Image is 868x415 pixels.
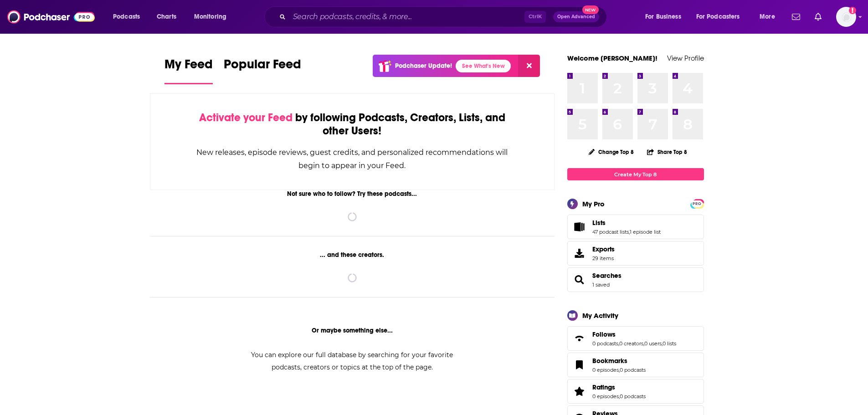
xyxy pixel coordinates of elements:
a: Bookmarks [592,357,646,365]
span: Podcasts [113,10,140,23]
button: Show profile menu [836,7,856,27]
span: For Business [645,10,681,23]
span: My Feed [164,56,213,77]
span: Searches [567,267,704,292]
span: Logged in as ereardon [836,7,856,27]
div: Not sure who to follow? Try these podcasts... [150,190,555,198]
button: open menu [753,10,786,24]
a: Bookmarks [570,359,589,371]
div: New releases, episode reviews, guest credits, and personalized recommendations will begin to appe... [196,146,509,172]
button: open menu [639,10,693,24]
span: Activate your Feed [199,111,293,124]
div: You can explore our full database by searching for your favorite podcasts, creators or topics at ... [240,349,464,374]
a: Show notifications dropdown [788,9,804,25]
a: 0 podcasts [620,367,646,373]
a: View Profile [667,54,704,62]
span: More [760,10,775,23]
span: Monitoring [194,10,226,23]
button: open menu [188,10,238,24]
span: Ratings [592,383,615,391]
span: Popular Feed [224,56,301,77]
span: , [619,393,620,400]
a: 0 episodes [592,367,619,373]
a: Follows [592,330,676,338]
a: Lists [592,219,661,227]
span: Charts [157,10,176,23]
span: Follows [567,326,704,351]
span: , [643,340,644,347]
a: 47 podcast lists [592,229,629,235]
div: ... and these creators. [150,251,555,259]
a: Popular Feed [224,56,301,84]
button: Open AdvancedNew [553,11,599,22]
a: Searches [570,273,589,286]
div: My Pro [582,200,605,208]
span: , [629,229,630,235]
button: Share Top 8 [647,143,688,161]
a: 1 episode list [630,229,661,235]
span: Ratings [567,379,704,404]
span: Lists [567,215,704,239]
a: Create My Top 8 [567,168,704,180]
span: , [619,367,620,373]
button: open menu [690,10,753,24]
span: For Podcasters [696,10,740,23]
button: Change Top 8 [583,146,640,158]
p: Podchaser Update! [395,62,452,70]
span: Exports [592,245,615,253]
span: , [662,340,663,347]
a: 0 creators [619,340,643,347]
a: My Feed [164,56,213,84]
a: Welcome [PERSON_NAME]! [567,54,657,62]
a: Ratings [570,385,589,398]
a: Follows [570,332,589,345]
div: Or maybe something else... [150,327,555,334]
div: by following Podcasts, Creators, Lists, and other Users! [196,111,509,138]
span: New [582,5,599,14]
a: 0 episodes [592,393,619,400]
span: , [618,340,619,347]
span: Exports [570,247,589,260]
a: Exports [567,241,704,266]
img: Podchaser - Follow, Share and Rate Podcasts [7,8,95,26]
div: My Activity [582,311,618,320]
a: 0 users [644,340,662,347]
a: Searches [592,272,621,280]
a: 1 saved [592,282,610,288]
span: Open Advanced [557,15,595,19]
a: See What's New [456,60,511,72]
a: Ratings [592,383,646,391]
a: Lists [570,220,589,233]
span: 29 items [592,255,615,261]
span: Bookmarks [592,357,627,365]
span: Ctrl K [524,11,546,23]
a: Charts [151,10,182,24]
span: Lists [592,219,606,227]
a: 0 lists [663,340,676,347]
svg: Add a profile image [849,7,856,14]
a: Show notifications dropdown [811,9,825,25]
span: Follows [592,330,616,338]
span: Bookmarks [567,353,704,377]
a: 0 podcasts [620,393,646,400]
a: 0 podcasts [592,340,618,347]
button: open menu [107,10,152,24]
img: User Profile [836,7,856,27]
a: PRO [692,200,703,207]
span: PRO [692,200,703,207]
input: Search podcasts, credits, & more... [289,10,524,24]
div: Search podcasts, credits, & more... [273,6,616,27]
